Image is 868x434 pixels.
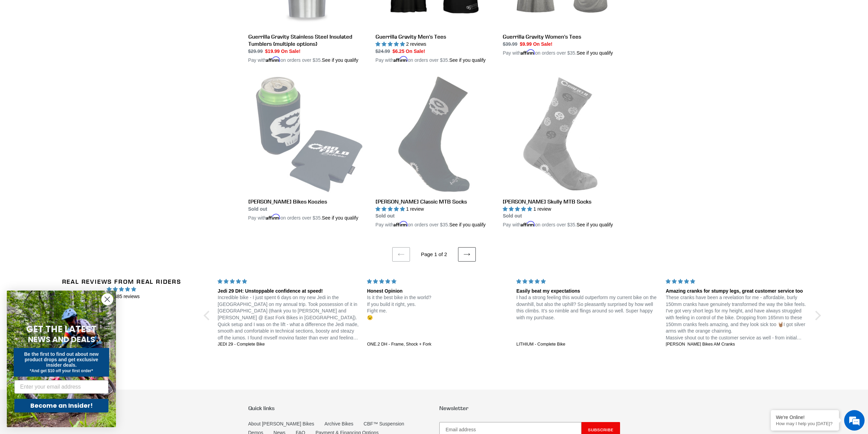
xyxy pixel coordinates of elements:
[24,351,99,368] span: Be the first to find out about new product drops and get exclusive insider deals.
[30,368,93,373] span: *And get $10 off your first order*
[218,278,359,285] div: 5 stars
[218,294,359,341] p: Incredible bike - I just spent 6 days on my new Jedi in the [GEOGRAPHIC_DATA] on my annual trip. ...
[776,415,834,420] div: We're Online!
[14,399,108,412] button: Become an Insider!
[14,380,108,394] input: Enter your email address
[776,421,834,426] p: How may I help you today?
[439,405,620,411] p: Newsletter
[588,427,614,432] span: Subscribe
[367,341,508,348] a: ONE.2 DH - Frame, Shock + Fork
[666,341,807,348] a: [PERSON_NAME] Bikes AM Cranks
[364,421,404,426] a: CBF™ Suspension
[412,251,457,258] li: Page 1 of 2
[516,341,658,348] a: LITHIUM - Complete Bike
[218,341,359,348] a: JEDI 29 - Complete Bike
[248,421,314,426] a: About [PERSON_NAME] Bikes
[101,293,113,305] button: Close dialog
[367,288,508,295] div: Honest Opinion
[666,294,807,341] p: These cranks have been a revelation for me - affordable, burly 150mm cranks have genuinely transf...
[248,405,429,411] p: Quick links
[324,421,353,426] a: Archive Bikes
[516,294,658,321] p: I had a strong feeling this would outperform my current bike on the downhill, but also the uphill...
[367,294,508,321] p: Is it the best bike in the world? If you build it right, yes. Fight me. 😉
[367,278,508,285] div: 5 stars
[26,323,97,335] span: GET THE LATEST
[516,288,658,295] div: Easily beat my expectations
[666,288,807,295] div: Amazing cranks for stumpy legs, great customer service too
[218,288,359,295] div: Jedi 29 DH: Unstoppable confidence at speed!
[666,278,807,285] div: 5 stars
[43,278,200,285] h2: Real Reviews from Real Riders
[28,334,95,345] span: NEWS AND DEALS
[516,278,658,285] div: 5 stars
